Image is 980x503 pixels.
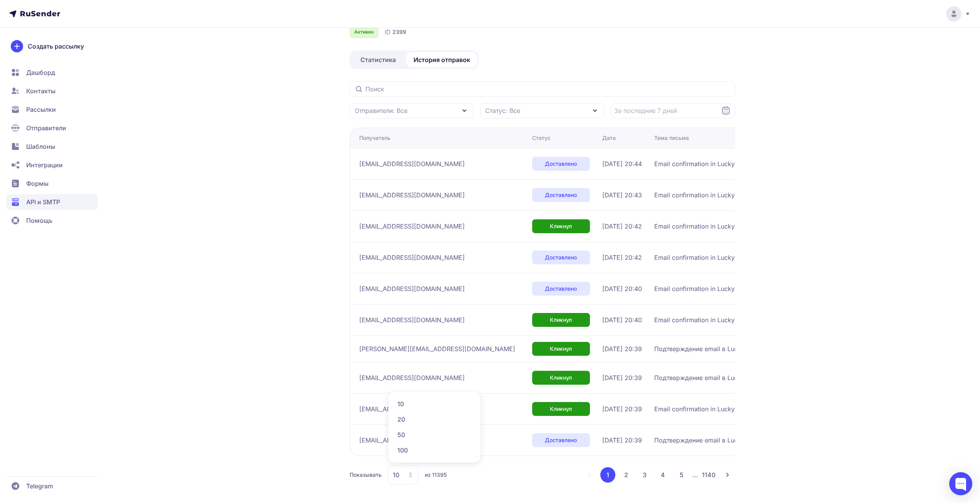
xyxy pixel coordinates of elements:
[26,160,63,170] span: Интеграции
[654,344,762,353] span: Подтверждение email в Luckywatch
[654,404,752,414] span: Email confirmation in Luckywatch
[26,216,52,225] span: Помощь
[545,436,577,444] span: Доставлено
[359,344,515,353] span: [PERSON_NAME][EMAIL_ADDRESS][DOMAIN_NAME]
[602,404,642,414] span: [DATE] 20:39
[602,436,642,445] span: [DATE] 20:39
[602,284,642,293] span: [DATE] 20:40
[359,315,465,325] span: [EMAIL_ADDRESS][DOMAIN_NAME]
[545,285,577,293] span: Доставлено
[351,52,405,67] a: Статистика
[26,68,55,77] span: Дашборд
[393,396,476,412] span: 10
[350,471,382,479] span: Показывать
[354,29,374,35] span: Активен
[654,190,752,200] span: Email confirmation in Luckywatch
[545,160,577,168] span: Доставлено
[359,190,465,200] span: [EMAIL_ADDRESS][DOMAIN_NAME]
[26,105,56,114] span: Рассылки
[407,52,477,67] a: История отправок
[602,253,642,262] span: [DATE] 20:42
[532,134,551,142] div: Статус
[550,374,572,382] span: Кликнул
[392,28,406,36] span: 2399
[393,427,476,442] span: 50
[637,467,652,483] button: 3
[654,159,752,168] span: Email confirmation in Luckywatch
[602,222,642,231] span: [DATE] 20:42
[359,253,465,262] span: [EMAIL_ADDRESS][DOMAIN_NAME]
[359,134,390,142] div: Получатель
[425,471,447,479] span: из 11395
[26,123,66,133] span: Отправители
[485,106,520,115] span: Статус: Все
[654,436,762,445] span: Подтверждение email в Luckywatch
[355,106,407,115] span: Отправители: Все
[654,284,752,293] span: Email confirmation in Luckywatch
[611,103,735,118] input: Datepicker input
[550,345,572,353] span: Кликнул
[602,134,616,142] div: Дата
[360,55,396,64] span: Статистика
[654,315,752,325] span: Email confirmation in Luckywatch
[359,436,465,445] span: [EMAIL_ADDRESS][DOMAIN_NAME]
[550,405,572,413] span: Кликнул
[26,197,60,207] span: API и SMTP
[701,467,717,483] button: 1140
[350,81,735,97] input: Поиск
[602,190,642,200] span: [DATE] 20:43
[393,470,399,479] span: 10
[654,134,689,142] div: Тема письма
[26,481,53,491] span: Telegram
[600,467,615,483] button: 1
[6,478,98,494] a: Telegram
[545,254,577,261] span: Доставлено
[26,86,55,96] span: Контакты
[654,222,752,231] span: Email confirmation in Luckywatch
[359,404,465,414] span: [EMAIL_ADDRESS][DOMAIN_NAME]
[545,191,577,199] span: Доставлено
[602,373,642,382] span: [DATE] 20:39
[655,467,671,483] button: 4
[602,344,642,353] span: [DATE] 20:39
[550,316,572,324] span: Кликнул
[385,27,406,37] div: ID
[359,222,465,231] span: [EMAIL_ADDRESS][DOMAIN_NAME]
[359,159,465,168] span: [EMAIL_ADDRESS][DOMAIN_NAME]
[414,55,470,64] span: История отправок
[26,179,49,188] span: Формы
[602,315,642,325] span: [DATE] 20:40
[28,42,84,51] span: Создать рассылку
[26,142,55,151] span: Шаблоны
[654,253,752,262] span: Email confirmation in Luckywatch
[692,471,698,479] span: ...
[393,412,476,427] span: 20
[393,442,476,458] span: 100
[618,467,634,483] button: 2
[602,159,642,168] span: [DATE] 20:44
[359,284,465,293] span: [EMAIL_ADDRESS][DOMAIN_NAME]
[550,222,572,230] span: Кликнул
[674,467,689,483] button: 5
[359,373,465,382] span: [EMAIL_ADDRESS][DOMAIN_NAME]
[654,373,762,382] span: Подтверждение email в Luckywatch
